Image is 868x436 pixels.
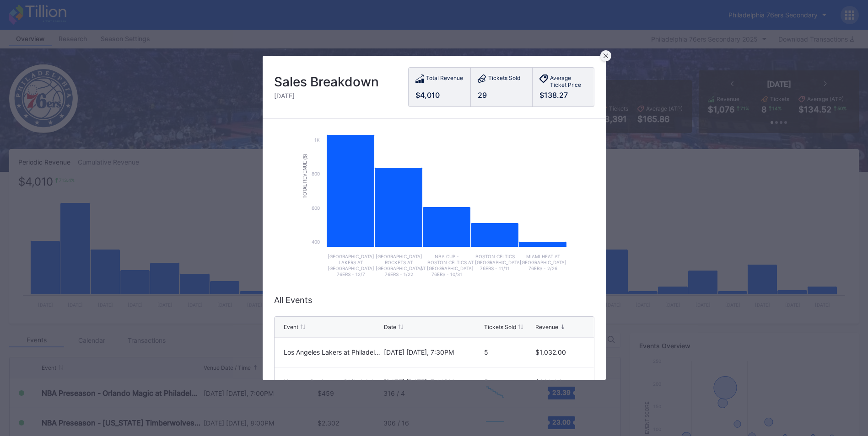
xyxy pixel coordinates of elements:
[274,74,379,90] div: Sales Breakdown
[312,205,320,211] text: 600
[426,74,463,84] div: Total Revenue
[327,254,374,277] text: [GEOGRAPHIC_DATA] Lakers at [GEOGRAPHIC_DATA] 76ers - 12/7
[314,137,320,143] text: 1k
[297,101,571,284] svg: Chart title
[284,348,382,356] div: Los Angeles Lakers at Philadelphia 76ers
[535,348,584,356] div: $1,032.00
[284,324,298,330] div: Event
[484,324,516,330] div: Tickets Sold
[375,254,422,277] text: [GEOGRAPHIC_DATA] Rockets at [GEOGRAPHIC_DATA] 76ers - 1/22
[550,74,587,88] div: Average Ticket Price
[384,378,482,386] div: [DATE] [DATE], 7:00PM
[384,348,482,356] div: [DATE] [DATE], 7:30PM
[274,295,594,305] div: All Events
[484,378,533,386] div: 5
[415,90,464,100] div: $4,010
[519,254,566,271] text: Miami Heat at [GEOGRAPHIC_DATA] 76ers - 2/26
[284,378,382,386] div: Houston Rockets at Philadelphia 76ers
[302,154,307,198] text: Total Revenue ($)
[312,171,320,176] text: 800
[274,92,379,100] div: [DATE]
[478,90,525,100] div: 29
[488,74,520,84] div: Tickets Sold
[535,324,558,330] div: Revenue
[484,348,533,356] div: 5
[384,324,396,330] div: Date
[420,254,474,277] text: NBA Cup - Boston Celtics at [GEOGRAPHIC_DATA] 76ers - 10/31
[535,378,584,386] div: $839.04
[312,239,320,245] text: 400
[468,254,522,271] text: Boston Celtics at [GEOGRAPHIC_DATA] 76ers - 11/11
[539,90,587,100] div: $138.27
